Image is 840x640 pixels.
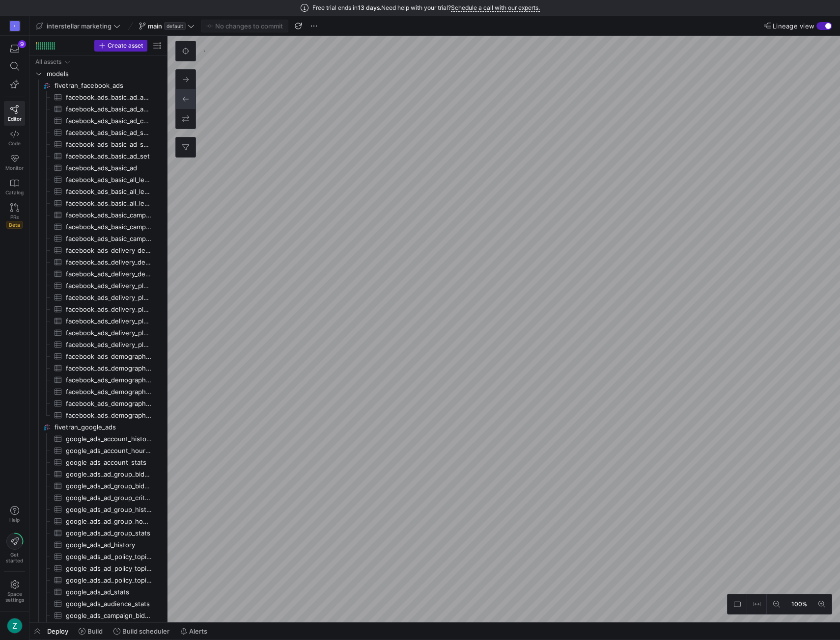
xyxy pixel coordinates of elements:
div: Press SPACE to select this row. [33,303,163,315]
button: Help [4,502,25,527]
span: Build [87,627,103,635]
span: Space settings [5,591,24,603]
a: facebook_ads_basic_ad​​​​​​​​​ [33,162,163,174]
a: PRsBeta [4,199,25,233]
span: facebook_ads_basic_campaign​​​​​​​​​ [66,233,152,244]
button: Build scheduler [109,623,174,640]
button: Create asset [94,40,147,52]
a: facebook_ads_delivery_platform_cost_per_action_type​​​​​​​​​ [33,327,163,339]
div: Press SPACE to select this row. [33,350,163,362]
a: google_ads_audience_stats​​​​​​​​​ [33,598,163,610]
div: All assets [35,58,61,65]
div: Press SPACE to select this row. [33,586,163,598]
a: facebook_ads_delivery_device_cost_per_action_type​​​​​​​​​ [33,256,163,268]
span: Free trial ends in Need help with your trial? [312,4,540,11]
div: Press SPACE to select this row. [33,221,163,233]
div: Press SPACE to select this row. [33,244,163,256]
a: google_ads_ad_group_hourly_stats​​​​​​​​​ [33,515,163,527]
a: facebook_ads_delivery_platform_and_device​​​​​​​​​ [33,315,163,327]
div: Press SPACE to select this row. [33,209,163,221]
span: facebook_ads_basic_all_levels_actions​​​​​​​​​ [66,174,152,186]
div: Press SPACE to select this row. [33,409,163,421]
div: Press SPACE to select this row. [33,315,163,327]
span: facebook_ads_basic_all_levels​​​​​​​​​ [66,198,152,209]
span: Beta [6,221,23,229]
span: 13 days. [358,4,381,11]
span: facebook_ads_basic_ad​​​​​​​​​ [66,162,152,174]
button: Alerts [176,623,212,640]
div: Press SPACE to select this row. [33,138,163,150]
div: Press SPACE to select this row. [33,268,163,280]
a: facebook_ads_basic_all_levels_cost_per_action_type​​​​​​​​​ [33,186,163,197]
a: facebook_ads_delivery_device_actions​​​​​​​​​ [33,244,163,256]
div: Press SPACE to select this row. [33,186,163,197]
span: models [47,68,162,80]
button: 9 [4,40,25,57]
a: facebook_ads_demographics_region_actions​​​​​​​​​ [33,386,163,398]
a: facebook_ads_delivery_platform​​​​​​​​​ [33,339,163,350]
a: google_ads_ad_group_stats​​​​​​​​​ [33,527,163,539]
a: Schedule a call with our experts. [451,4,540,12]
a: google_ads_ad_policy_topic_constraint_history​​​​​​​​​ [33,551,163,562]
span: facebook_ads_demographics_region_actions​​​​​​​​​ [66,386,152,398]
span: google_ads_audience_stats​​​​​​​​​ [66,598,152,610]
div: Press SPACE to select this row. [33,174,163,186]
span: facebook_ads_basic_campaign_actions​​​​​​​​​ [66,210,152,221]
a: google_ads_campaign_bidding_strategy_history​​​​​​​​​ [33,610,163,621]
a: facebook_ads_basic_all_levels_actions​​​​​​​​​ [33,174,163,186]
span: facebook_ads_basic_ad_set_cost_per_action_type​​​​​​​​​ [66,139,152,150]
span: PRs [10,214,19,220]
button: https://lh3.googleusercontent.com/a/ACg8ocJjr5HHNopetVmmgMoZNZ5zA1Z4KHaNvsq35B3bP7OyD3bE=s96-c [4,615,25,636]
span: google_ads_ad_policy_topic_history​​​​​​​​​ [66,575,152,586]
span: Create asset [108,42,143,49]
div: Press SPACE to select this row. [33,327,163,339]
div: Press SPACE to select this row. [33,115,163,127]
a: google_ads_ad_policy_topic_evidence_history​​​​​​​​​ [33,562,163,574]
span: google_ads_ad_stats​​​​​​​​​ [66,587,152,598]
a: google_ads_ad_history​​​​​​​​​ [33,539,163,551]
a: facebook_ads_basic_ad_set​​​​​​​​​ [33,150,163,162]
a: facebook_ads_delivery_platform_and_device_cost_per_action_type​​​​​​​​​ [33,303,163,315]
span: Lineage view [773,22,814,30]
div: Press SPACE to select this row. [33,456,163,468]
span: facebook_ads_basic_ad_action_values​​​​​​​​​ [66,92,152,103]
span: google_ads_ad_group_criterion_history​​​​​​​​​ [66,492,152,504]
div: Press SPACE to select this row. [33,292,163,303]
div: Press SPACE to select this row. [33,68,163,80]
div: Press SPACE to select this row. [33,433,163,445]
div: Press SPACE to select this row. [33,374,163,386]
a: google_ads_ad_stats​​​​​​​​​ [33,586,163,598]
span: google_ads_ad_group_stats​​​​​​​​​ [66,528,152,539]
span: facebook_ads_delivery_device_cost_per_action_type​​​​​​​​​ [66,257,152,268]
div: Press SPACE to select this row. [33,574,163,586]
div: Press SPACE to select this row. [33,150,163,162]
span: fivetran_facebook_ads​​​​​​​​ [55,80,162,91]
div: Press SPACE to select this row. [33,551,163,562]
span: facebook_ads_basic_ad_cost_per_action_type​​​​​​​​​ [66,115,152,127]
div: Press SPACE to select this row. [33,421,163,433]
div: Press SPACE to select this row. [33,56,163,68]
div: Press SPACE to select this row. [33,610,163,621]
span: Alerts [189,627,207,635]
span: google_ads_campaign_bidding_strategy_history​​​​​​​​​ [66,610,152,621]
span: facebook_ads_basic_all_levels_cost_per_action_type​​​​​​​​​ [66,186,152,197]
div: Press SPACE to select this row. [33,233,163,244]
span: facebook_ads_basic_ad_set​​​​​​​​​ [66,151,152,162]
span: google_ads_ad_group_bid_modifier_history​​​​​​​​​ [66,469,152,480]
a: facebook_ads_basic_ad_cost_per_action_type​​​​​​​​​ [33,115,163,127]
span: Code [8,140,21,146]
div: Press SPACE to select this row. [33,80,163,91]
a: Editor [4,101,25,126]
a: fivetran_google_ads​​​​​​​​ [33,421,163,433]
a: google_ads_account_stats​​​​​​​​​ [33,456,163,468]
div: Press SPACE to select this row. [33,162,163,174]
a: facebook_ads_demographics_region​​​​​​​​​ [33,409,163,421]
a: facebook_ads_basic_campaign_actions​​​​​​​​​ [33,209,163,221]
span: google_ads_account_stats​​​​​​​​​ [66,457,152,468]
span: facebook_ads_delivery_platform_and_device​​​​​​​​​ [66,316,152,327]
a: google_ads_ad_policy_topic_history​​​​​​​​​ [33,574,163,586]
span: facebook_ads_delivery_device​​​​​​​​​ [66,268,152,280]
div: Press SPACE to select this row. [33,103,163,115]
a: facebook_ads_basic_campaign​​​​​​​​​ [33,233,163,244]
div: Press SPACE to select this row. [33,445,163,456]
